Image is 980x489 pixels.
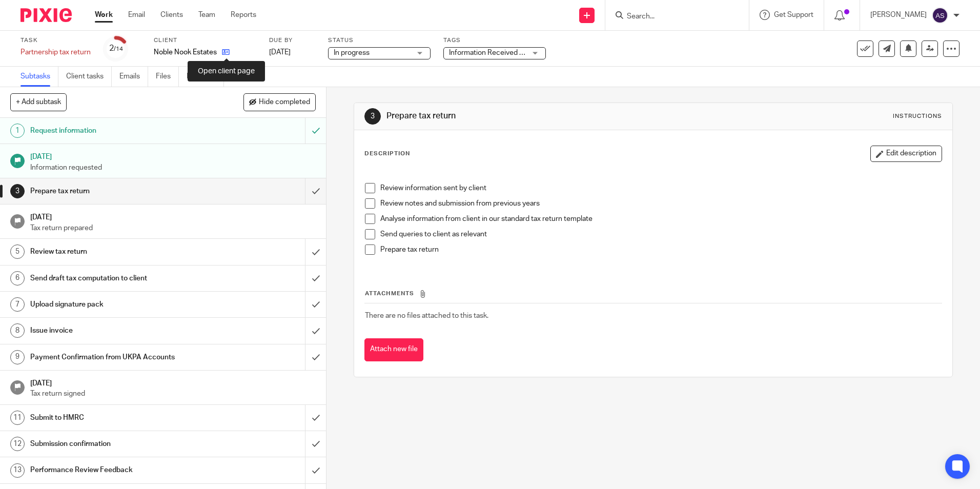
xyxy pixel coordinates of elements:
[21,47,91,57] div: Partnership tax return
[187,67,224,87] a: Notes (0)
[21,67,58,87] a: Subtasks
[156,67,179,87] a: Files
[30,123,207,138] h1: Request information
[10,184,25,198] div: 3
[154,36,256,45] label: Client
[30,323,207,338] h1: Issue invoice
[119,67,148,87] a: Emails
[269,36,315,45] label: Due by
[21,36,91,45] label: Task
[364,150,410,158] p: Description
[334,49,370,56] span: In progress
[380,244,941,255] p: Prepare tax return
[30,436,207,452] h1: Submission confirmation
[160,10,183,20] a: Clients
[95,10,113,20] a: Work
[154,47,217,57] p: Noble Nook Estates
[198,10,215,20] a: Team
[774,11,813,18] span: Get Support
[30,376,316,389] h1: [DATE]
[10,411,25,425] div: 11
[30,389,316,399] p: Tax return signed
[232,67,271,87] a: Audit logs
[30,350,207,365] h1: Payment Confirmation from UKPA Accounts
[386,111,675,121] h1: Prepare tax return
[10,297,25,312] div: 7
[932,7,948,24] img: svg%3E
[10,437,25,451] div: 12
[870,146,942,162] button: Edit description
[328,36,431,45] label: Status
[30,244,207,259] h1: Review tax return
[66,67,112,87] a: Client tasks
[364,338,423,361] button: Attach new file
[449,49,529,56] span: Information Received + 1
[10,124,25,138] div: 1
[128,10,145,20] a: Email
[30,149,316,162] h1: [DATE]
[259,98,310,107] span: Hide completed
[626,12,718,22] input: Search
[10,271,25,286] div: 6
[10,244,25,259] div: 5
[870,10,927,20] p: [PERSON_NAME]
[109,43,123,54] div: 2
[10,463,25,478] div: 13
[30,210,316,222] h1: [DATE]
[10,93,67,111] button: + Add subtask
[30,162,316,173] p: Information requested
[380,198,941,209] p: Review notes and submission from previous years
[10,350,25,364] div: 9
[443,36,546,45] label: Tags
[30,462,207,478] h1: Performance Review Feedback
[231,10,256,20] a: Reports
[114,46,123,52] small: /14
[30,297,207,312] h1: Upload signature pack
[30,410,207,425] h1: Submit to HMRC
[30,184,207,199] h1: Prepare tax return
[380,183,941,193] p: Review information sent by client
[365,312,488,319] span: There are no files attached to this task.
[364,108,381,125] div: 3
[10,323,25,338] div: 8
[30,223,316,233] p: Tax return prepared
[380,214,941,224] p: Analyse information from client in our standard tax return template
[365,291,414,296] span: Attachments
[269,49,291,56] span: [DATE]
[893,112,942,120] div: Instructions
[380,229,941,239] p: Send queries to client as relevant
[30,271,207,286] h1: Send draft tax computation to client
[243,93,316,111] button: Hide completed
[21,8,72,22] img: Pixie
